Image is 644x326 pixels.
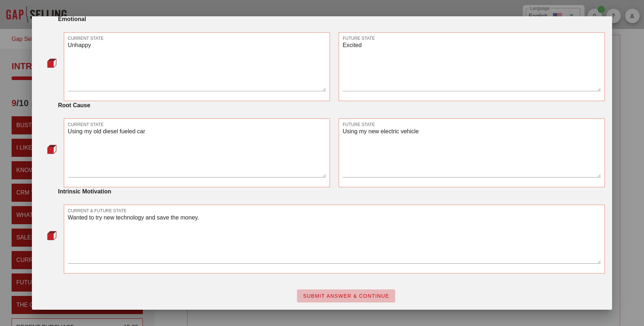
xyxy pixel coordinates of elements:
[297,289,395,302] button: SUBMIT ANSWER & CONTINUE
[58,102,90,108] strong: Root Cause
[47,145,57,154] img: question-bullet-actve.png
[68,122,104,128] label: CURRENT STATE
[343,36,375,41] label: FUTURE STATE
[58,16,86,22] strong: Emotional
[68,208,127,214] label: CURRENT & FUTURE STATE
[58,188,111,195] strong: Intrinsic Motivation
[47,231,57,240] img: question-bullet-actve.png
[47,58,57,68] img: question-bullet-actve.png
[303,293,389,299] span: SUBMIT ANSWER & CONTINUE
[68,36,104,41] label: CURRENT STATE
[343,122,375,128] label: FUTURE STATE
